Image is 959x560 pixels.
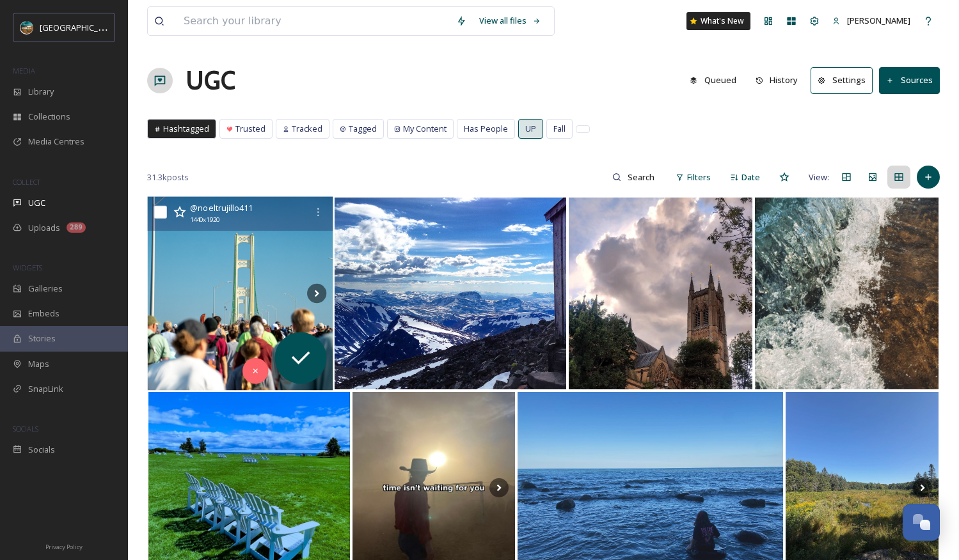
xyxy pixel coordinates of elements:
[28,136,84,148] span: Media Centres
[40,21,164,33] span: [GEOGRAPHIC_DATA][US_STATE]
[190,202,253,214] span: @ noeltrujillo411
[349,123,377,135] span: Tagged
[28,111,70,123] span: Collections
[190,215,219,225] span: 1440 x 1920
[809,171,829,183] span: View:
[464,123,508,135] span: Has People
[235,123,266,135] span: Trusted
[403,123,447,135] span: My Content
[28,222,60,234] span: Uploads
[186,61,235,100] a: UGC
[20,21,33,34] img: Snapsea%20Profile.jpg
[147,171,189,183] span: 31.3k posts
[749,68,811,93] a: History
[569,198,752,389] img: Bolton Parish church #bolton #parish #church #stpeter #upnorth #sky #cloufs #mpcmcr mpcollective24
[13,66,35,75] span: MEDIA
[755,198,939,389] img: turn the volume on your eyes down//they’re telling stories way too loud 🌊 🌊 🌊 🌊 🌊 #greatlakeslife...
[28,383,63,395] span: SnapLink
[67,222,86,233] div: 289
[13,424,38,433] span: SOCIALS
[553,123,566,135] span: Fall
[28,332,56,345] span: Stories
[28,358,49,370] span: Maps
[683,68,749,93] a: Queued
[826,8,917,33] a: [PERSON_NAME]
[686,12,750,30] a: What's New
[749,68,805,93] button: History
[292,123,322,135] span: Tracked
[13,177,40,187] span: COLLECT
[335,198,566,389] img: View from the highest mountain in Sweden 🏔️ #kebnekaise #swedishlapland #mountains #upnorth #thro...
[741,171,760,183] span: Date
[148,197,333,391] img: September 1, 2025 Mackinaw Bridge Walk #pov #sonyalpha #bridgewalk #latesummer #lakemichigan #pho...
[28,444,55,456] span: Socials
[879,67,940,93] button: Sources
[903,504,940,541] button: Open Chat
[683,68,743,93] button: Queued
[28,197,45,209] span: UGC
[811,67,879,93] a: Settings
[473,8,548,33] a: View all files
[687,171,711,183] span: Filters
[13,263,42,272] span: WIDGETS
[621,164,663,190] input: Search
[177,7,450,35] input: Search your library
[163,123,209,135] span: Hashtagged
[28,86,54,98] span: Library
[525,123,536,135] span: UP
[28,283,63,295] span: Galleries
[28,307,59,320] span: Embeds
[811,67,873,93] button: Settings
[847,15,910,26] span: [PERSON_NAME]
[45,538,83,554] a: Privacy Policy
[45,543,83,551] span: Privacy Policy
